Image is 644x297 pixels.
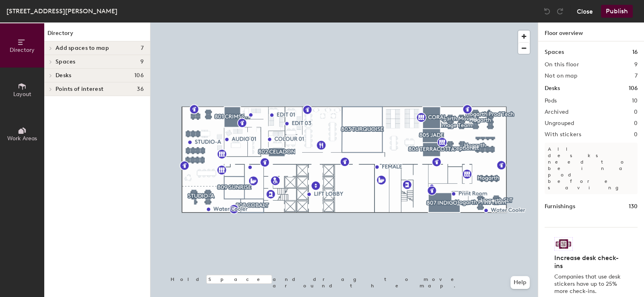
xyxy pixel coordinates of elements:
[635,73,638,79] h2: 7
[545,98,557,104] h2: Pods
[554,273,623,295] p: Companies that use desk stickers have up to 25% more check-ins.
[556,7,564,15] img: Redo
[140,59,144,65] span: 9
[545,84,560,93] h1: Desks
[545,131,581,138] h2: With stickers
[56,72,71,79] span: Desks
[601,5,633,18] button: Publish
[554,237,573,251] img: Sticker logo
[134,72,144,79] span: 106
[577,5,593,18] button: Close
[545,120,574,127] h2: Ungrouped
[634,131,638,138] h2: 0
[137,86,144,92] span: 36
[634,109,638,115] h2: 0
[56,45,109,51] span: Add spaces to map
[6,6,117,16] div: [STREET_ADDRESS][PERSON_NAME]
[629,202,638,211] h1: 130
[543,7,551,15] img: Undo
[629,84,638,93] h1: 106
[545,109,568,115] h2: Archived
[141,45,144,51] span: 7
[632,98,638,104] h2: 10
[634,120,638,127] h2: 0
[545,48,564,57] h1: Spaces
[545,143,638,194] p: All desks need to be in a pod before saving
[545,73,577,79] h2: Not on map
[10,47,35,53] span: Directory
[7,135,37,142] span: Work Areas
[632,48,638,57] h1: 16
[44,29,150,41] h1: Directory
[554,254,623,270] h4: Increase desk check-ins
[56,86,103,92] span: Points of interest
[634,61,638,68] h2: 9
[545,202,575,211] h1: Furnishings
[56,59,76,65] span: Spaces
[13,91,31,98] span: Layout
[545,61,579,68] h2: On this floor
[510,276,530,289] button: Help
[538,23,644,41] h1: Floor overview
